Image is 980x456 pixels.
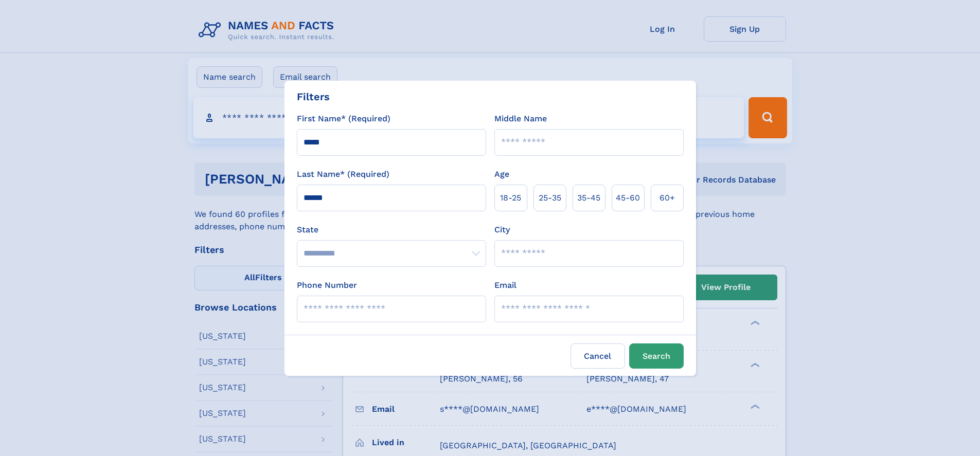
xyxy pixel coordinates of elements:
[297,113,390,125] label: First Name* (Required)
[577,192,600,204] span: 35‑45
[297,224,486,236] label: State
[297,279,357,291] label: Phone Number
[660,192,675,204] span: 60+
[494,279,516,291] label: Email
[494,113,547,125] label: Middle Name
[494,224,510,236] label: City
[297,168,389,180] label: Last Name* (Required)
[297,89,330,104] div: Filters
[500,192,521,204] span: 18‑25
[539,192,561,204] span: 25‑35
[571,343,625,369] label: Cancel
[494,168,509,180] label: Age
[629,343,684,369] button: Search
[616,192,640,204] span: 45‑60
